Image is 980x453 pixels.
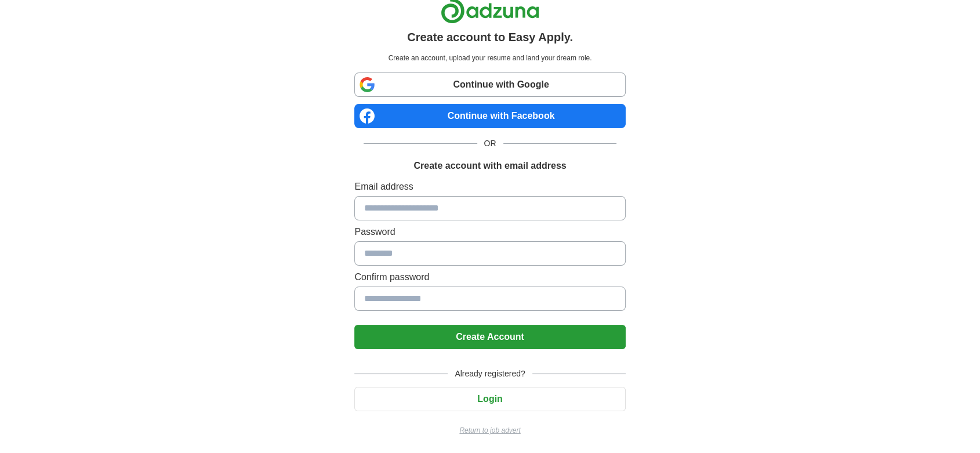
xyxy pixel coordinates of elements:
[357,53,623,63] p: Create an account, upload your resume and land your dream role.
[354,425,625,436] a: Return to job advert
[477,137,503,150] span: OR
[354,225,625,239] label: Password
[407,28,573,46] h1: Create account to Easy Apply.
[354,325,625,349] button: Create Account
[448,368,532,380] span: Already registered?
[413,159,566,173] h1: Create account with email address
[354,394,625,404] a: Login
[354,270,625,284] label: Confirm password
[354,387,625,411] button: Login
[354,73,625,97] a: Continue with Google
[354,180,625,194] label: Email address
[354,104,625,128] a: Continue with Facebook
